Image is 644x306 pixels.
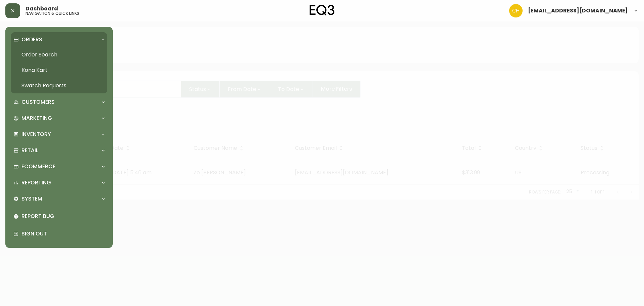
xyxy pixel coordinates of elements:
h5: navigation & quick links [25,11,79,15]
div: Orders [11,32,107,47]
a: Kona Kart [11,62,107,78]
div: Retail [11,143,107,158]
div: System [11,191,107,206]
div: Customers [11,95,107,110]
p: Retail [21,147,38,154]
img: logo [310,5,334,15]
p: Ecommerce [21,163,55,170]
p: Report Bug [21,213,105,220]
p: System [21,195,42,203]
p: Sign Out [21,230,105,237]
a: Swatch Requests [11,78,107,93]
p: Customers [21,98,55,106]
div: Sign Out [11,225,107,243]
p: Marketing [21,115,52,122]
p: Orders [21,36,42,43]
div: Ecommerce [11,159,107,174]
a: Order Search [11,47,107,62]
span: [EMAIL_ADDRESS][DOMAIN_NAME] [528,8,628,13]
p: Reporting [21,179,51,186]
div: Reporting [11,175,107,190]
img: 6288462cea190ebb98a2c2f3c744dd7e [509,4,523,17]
div: Inventory [11,127,107,142]
div: Report Bug [11,208,107,225]
p: Inventory [21,131,51,138]
span: Dashboard [25,6,58,11]
div: Marketing [11,111,107,126]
